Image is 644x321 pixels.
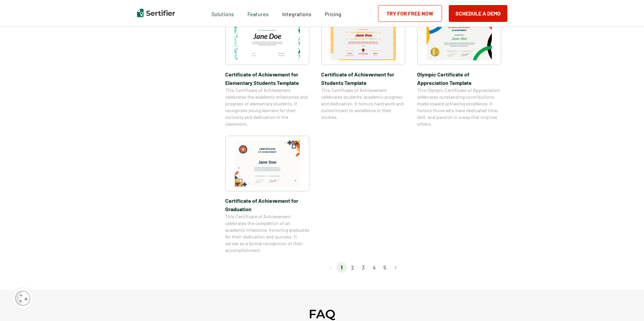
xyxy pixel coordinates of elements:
[247,9,269,18] span: Features
[610,289,644,321] iframe: Chat Widget
[336,262,347,273] li: page 1
[378,5,442,22] a: Try for Free Now
[225,87,309,127] span: This Certificate of Achievement celebrates the academic milestones and progress of elementary stu...
[235,14,300,60] img: Certificate of Achievement for Elementary Students Template
[282,9,311,18] a: Integrations
[225,70,309,87] span: Certificate of Achievement for Elementary Students Template
[225,213,309,254] span: This Certificate of Achievement celebrates the completion of an academic milestone, honoring grad...
[417,9,501,127] a: Olympic Certificate of Appreciation​ TemplateOlympic Certificate of Appreciation​ TemplateThis Ol...
[211,9,234,18] span: Solutions
[282,11,311,17] span: Integrations
[235,140,300,187] img: Certificate of Achievement for Graduation
[449,5,507,22] button: Schedule a Demo
[417,87,501,127] span: This Olympic Certificate of Appreciation celebrates outstanding contributions made toward achievi...
[347,262,358,273] li: page 2
[325,9,341,18] a: Pricing
[225,196,309,213] span: Certificate of Achievement for Graduation
[321,70,405,87] span: Certificate of Achievement for Students Template
[137,9,175,17] img: Sertifier | Digital Credentialing Platform
[15,291,30,306] img: Cookie Popup Icon
[390,262,401,273] button: Go to next page
[427,14,492,60] img: Olympic Certificate of Appreciation​ Template
[379,262,390,273] li: page 5
[325,11,341,17] span: Pricing
[225,136,309,254] a: Certificate of Achievement for GraduationCertificate of Achievement for GraduationThis Certificat...
[331,14,396,60] img: Certificate of Achievement for Students Template
[358,262,369,273] li: page 3
[326,262,336,273] button: Go to previous page
[369,262,379,273] li: page 4
[417,70,501,87] span: Olympic Certificate of Appreciation​ Template
[321,87,405,121] span: This Certificate of Achievement celebrates students’ academic progress and dedication. It honors ...
[321,9,405,127] a: Certificate of Achievement for Students TemplateCertificate of Achievement for Students TemplateT...
[225,9,309,127] a: Certificate of Achievement for Elementary Students TemplateCertificate of Achievement for Element...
